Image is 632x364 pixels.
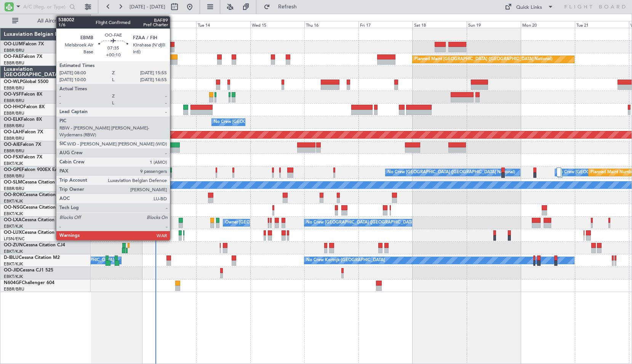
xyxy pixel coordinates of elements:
[501,1,557,13] button: Quick Links
[4,155,21,160] span: OO-FSX
[4,180,64,185] a: OO-SLMCessna Citation XLS
[4,123,24,129] a: EBBR/BRU
[4,92,21,97] span: OO-VSF
[4,286,24,292] a: EBBR/BRU
[4,274,23,279] a: EBKT/KJK
[467,21,521,28] div: Sun 19
[4,205,23,210] span: OO-NSG
[4,243,23,247] span: OO-ZUN
[88,21,142,28] div: Sun 12
[575,21,629,28] div: Tue 21
[414,54,552,65] div: Planned Maint [GEOGRAPHIC_DATA] ([GEOGRAPHIC_DATA] National)
[4,249,23,254] a: EBKT/KJK
[4,255,60,260] a: D-IBLUCessna Citation M2
[306,255,385,266] div: No Crew Kortrijk-[GEOGRAPHIC_DATA]
[358,21,413,28] div: Fri 17
[8,15,83,27] button: All Aircraft
[521,21,575,28] div: Mon 20
[4,42,44,46] a: OO-LUMFalcon 7X
[4,130,43,134] a: OO-LAHFalcon 7X
[4,117,21,122] span: OO-ELK
[92,15,105,22] div: [DATE]
[387,167,515,178] div: No Crew [GEOGRAPHIC_DATA] ([GEOGRAPHIC_DATA] National)
[4,186,24,192] a: EBBR/BRU
[4,85,24,91] a: EBBR/BRU
[4,168,67,172] a: OO-GPEFalcon 900EX EASy II
[4,268,20,273] span: OO-JID
[4,136,24,141] a: EBBR/BRU
[4,205,65,210] a: OO-NSGCessna Citation CJ4
[4,80,48,84] a: OO-WLPGlobal 5500
[4,142,20,147] span: OO-AIE
[196,21,250,28] div: Tue 14
[4,130,22,134] span: OO-LAH
[4,80,22,84] span: OO-WLP
[4,236,25,242] a: LFSN/ENC
[126,54,192,65] div: Planned Maint Melsbroek Air Base
[4,193,65,197] a: OO-ROKCessna Citation CJ4
[4,98,24,104] a: EBBR/BRU
[4,42,23,46] span: OO-LUM
[4,281,54,285] a: N604GFChallenger 604
[130,3,165,10] span: [DATE] - [DATE]
[4,54,21,59] span: OO-FAE
[516,4,542,11] div: Quick Links
[20,18,80,24] span: All Aircraft
[4,211,23,217] a: EBKT/KJK
[4,218,22,222] span: OO-LXA
[4,173,24,179] a: EBBR/BRU
[4,198,23,204] a: EBKT/KJK
[142,21,196,28] div: Mon 13
[4,155,42,160] a: OO-FSXFalcon 7X
[4,161,23,166] a: EBKT/KJK
[4,230,22,235] span: OO-LUX
[4,268,53,273] a: OO-JIDCessna CJ1 525
[4,193,23,197] span: OO-ROK
[4,105,24,109] span: OO-HHO
[214,117,341,128] div: No Crew [GEOGRAPHIC_DATA] ([GEOGRAPHIC_DATA] National)
[4,243,65,247] a: OO-ZUNCessna Citation CJ4
[4,148,24,154] a: EBBR/BRU
[4,281,22,285] span: N604GF
[4,142,41,147] a: OO-AIEFalcon 7X
[4,168,22,172] span: OO-GPE
[272,4,304,10] span: Refresh
[4,180,22,185] span: OO-SLM
[4,261,23,267] a: EBKT/KJK
[4,92,42,97] a: OO-VSFFalcon 8X
[4,230,64,235] a: OO-LUXCessna Citation CJ4
[36,167,163,178] div: No Crew [GEOGRAPHIC_DATA] ([GEOGRAPHIC_DATA] National)
[4,218,64,222] a: OO-LXACessna Citation CJ4
[225,217,328,228] div: Owner [GEOGRAPHIC_DATA]-[GEOGRAPHIC_DATA]
[4,48,24,53] a: EBBR/BRU
[4,105,45,109] a: OO-HHOFalcon 8X
[260,1,306,13] button: Refresh
[4,54,42,59] a: OO-FAEFalcon 7X
[304,21,358,28] div: Thu 16
[306,217,434,228] div: No Crew [GEOGRAPHIC_DATA] ([GEOGRAPHIC_DATA] National)
[250,21,304,28] div: Wed 15
[4,60,24,66] a: EBBR/BRU
[4,117,42,122] a: OO-ELKFalcon 8X
[413,21,467,28] div: Sat 18
[23,1,67,13] input: A/C (Reg. or Type)
[4,110,24,116] a: EBBR/BRU
[4,224,23,229] a: EBKT/KJK
[4,255,19,260] span: D-IBLU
